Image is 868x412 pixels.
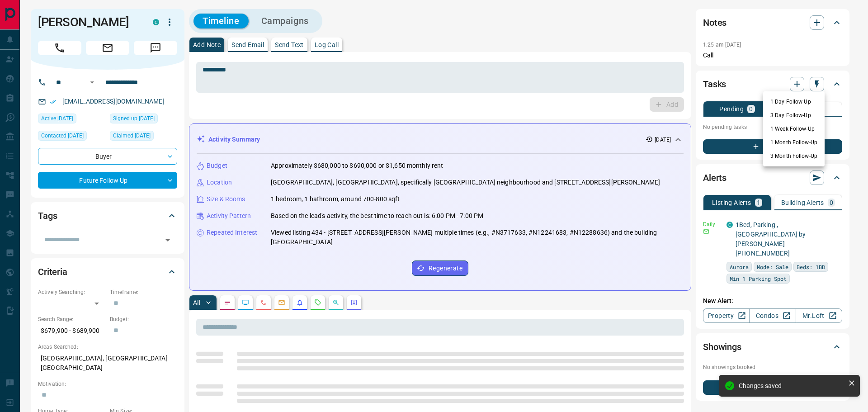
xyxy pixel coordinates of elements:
[763,109,825,122] li: 3 Day Follow-Up
[763,122,825,136] li: 1 Week Follow-Up
[763,136,825,149] li: 1 Month Follow-Up
[763,149,825,163] li: 3 Month Follow-Up
[739,382,844,389] div: Changes saved
[763,95,825,109] li: 1 Day Follow-Up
